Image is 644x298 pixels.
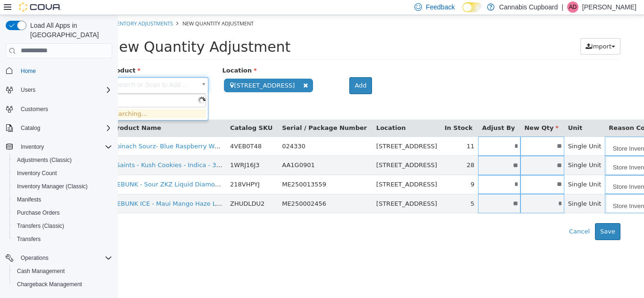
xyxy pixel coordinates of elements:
span: Dark Mode [462,12,463,13]
span: Users [21,86,35,94]
img: Cova [19,2,61,12]
button: Inventory [2,140,116,153]
button: Purchase Orders [9,206,116,219]
span: Manifests [17,196,41,203]
a: Adjustments (Classic) [13,154,75,166]
button: Chargeback Management [9,278,116,291]
button: Catalog [17,122,44,134]
button: Users [2,83,116,97]
button: Inventory Count [9,167,116,180]
a: Customers [17,104,52,115]
button: Inventory Manager (Classic) [9,180,116,193]
span: Adjustments (Classic) [17,156,72,164]
button: Manifests [9,193,116,206]
p: | [561,1,563,13]
span: Cash Management [17,267,65,275]
button: Transfers (Classic) [9,219,116,233]
span: Operations [17,252,112,264]
span: Transfers (Classic) [13,220,112,232]
a: Inventory Count [13,168,61,179]
a: Manifests [13,194,45,205]
a: Purchase Orders [13,207,64,218]
span: Chargeback Management [13,279,112,290]
span: Purchase Orders [17,209,60,217]
span: Inventory Manager (Classic) [17,183,88,190]
span: Inventory [21,143,44,151]
button: Cash Management [9,265,116,278]
span: AD [569,1,577,13]
span: Home [17,65,112,77]
a: Transfers (Classic) [13,220,68,232]
span: Users [17,84,112,96]
span: Catalog [17,122,112,134]
div: Adam Dirani [567,1,578,13]
button: Operations [17,252,52,264]
a: Transfers [13,234,44,245]
span: Manifests [13,194,112,205]
p: [PERSON_NAME] [582,1,636,13]
p: Cannabis Cupboard [499,1,558,13]
span: Load All Apps in [GEOGRAPHIC_DATA] [26,21,112,40]
span: Home [21,67,36,75]
a: Inventory Manager (Classic) [13,181,91,192]
a: Chargeback Management [13,279,86,290]
span: Purchase Orders [13,207,112,218]
span: Inventory Count [17,169,57,177]
span: Adjustments (Classic) [13,154,112,166]
span: Customers [21,105,48,113]
span: Catalog [21,124,40,132]
a: Cash Management [13,266,68,277]
button: Transfers [9,233,116,246]
span: Chargeback Management [17,281,82,288]
button: Home [2,64,116,78]
button: Catalog [2,121,116,135]
span: Transfers [13,234,112,245]
span: Operations [21,254,49,262]
input: Dark Mode [462,2,482,12]
span: Transfers [17,235,41,243]
span: Inventory Manager (Classic) [13,181,112,192]
span: Inventory [17,141,112,153]
span: Cash Management [13,266,112,277]
button: Operations [2,251,116,265]
span: Feedback [426,2,454,12]
button: Users [17,84,39,96]
button: Customers [2,102,116,116]
button: Adjustments (Classic) [9,153,116,167]
span: Transfers (Classic) [17,222,64,230]
a: Home [17,65,40,77]
button: Inventory [17,141,48,153]
span: Inventory Count [13,168,112,179]
span: Customers [17,103,112,115]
